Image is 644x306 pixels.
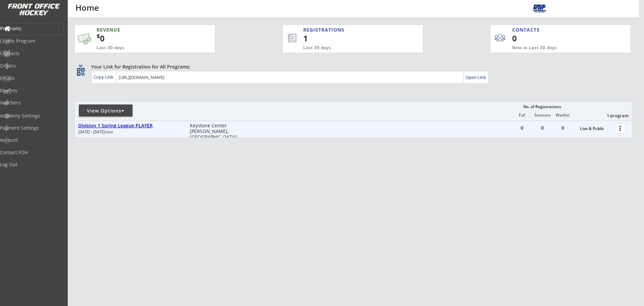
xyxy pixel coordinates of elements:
[512,45,599,51] div: New in Last 30 days
[76,63,85,68] div: qr
[553,126,573,130] div: 0
[97,45,182,51] div: Last 30 days
[94,74,115,80] div: Copy Link
[512,33,553,44] div: 0
[303,45,395,51] div: Last 30 days
[97,32,100,40] sup: $
[580,126,611,131] div: Live & Public
[79,107,132,114] div: View Options
[105,130,113,134] em: 2026
[303,33,400,44] div: 1
[532,126,552,130] div: 0
[512,113,532,118] div: Full
[97,27,182,33] div: REVENUE
[97,33,194,44] div: 0
[521,104,563,109] div: No. of Registrations
[466,75,487,80] div: Open Link
[532,113,552,118] div: Sessions
[594,113,629,119] div: 1 program
[552,113,573,118] div: Waitlist
[76,67,86,77] button: qr_code
[303,27,392,33] div: REGISTRATIONS
[78,123,183,129] div: Division 1 Spring League PLAYER
[512,27,543,33] div: CONTACTS
[91,63,611,70] div: Your Link for Registration for All Programs:
[512,126,532,130] div: 0
[466,73,487,82] a: Open Link
[78,130,181,134] div: [DATE] - [DATE]
[615,123,626,133] button: more_vert
[190,123,243,140] div: Keystone Center [PERSON_NAME], [GEOGRAPHIC_DATA]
